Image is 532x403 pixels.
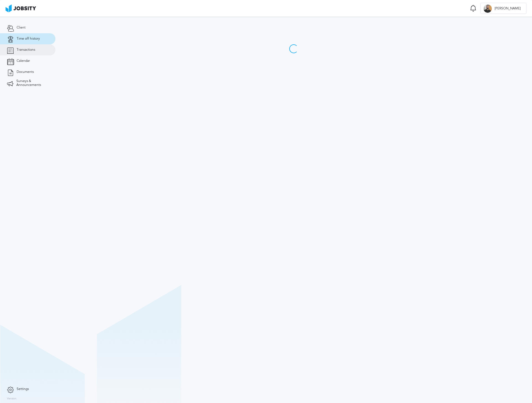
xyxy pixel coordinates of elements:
[17,387,29,391] span: Settings
[492,7,523,11] span: [PERSON_NAME]
[484,4,492,13] div: J
[17,70,34,74] span: Documents
[17,37,40,41] span: Time off history
[7,397,17,401] label: Version:
[17,59,30,63] span: Calendar
[17,48,35,52] span: Transactions
[17,26,25,30] span: Client
[6,4,36,12] img: ab4bad089aa723f57921c736e9817d99.png
[16,79,48,87] span: Surveys & Announcements
[480,3,526,14] button: J[PERSON_NAME]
